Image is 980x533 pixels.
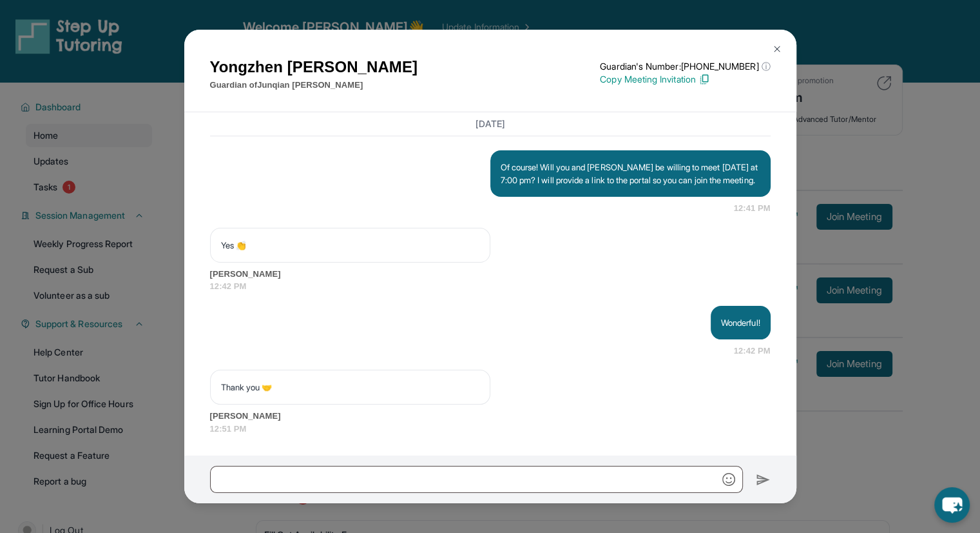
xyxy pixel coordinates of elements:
[210,410,771,423] span: [PERSON_NAME]
[600,60,770,73] p: Guardian's Number: [PHONE_NUMBER]
[210,423,771,436] span: 12:51 PM
[221,381,479,394] p: Thank you 🤝
[210,55,418,79] h1: Yongzhen [PERSON_NAME]
[600,73,770,86] p: Copy Meeting Invitation
[210,280,771,293] span: 12:42 PM
[210,117,771,130] h3: [DATE]
[722,473,735,486] img: Emoji
[734,345,771,357] span: 12:42 PM
[721,316,760,329] p: Wonderful!
[734,202,771,215] span: 12:41 PM
[761,60,770,73] span: ⓘ
[698,74,710,85] img: Copy Icon
[501,161,760,186] p: Of course! Will you and [PERSON_NAME] be willing to meet [DATE] at 7:00 pm? I will provide a link...
[210,79,418,92] p: Guardian of Junqian [PERSON_NAME]
[221,239,479,252] p: Yes 👏
[772,44,782,54] img: Close Icon
[210,268,771,281] span: [PERSON_NAME]
[756,472,771,488] img: Send icon
[934,487,970,523] button: chat-button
